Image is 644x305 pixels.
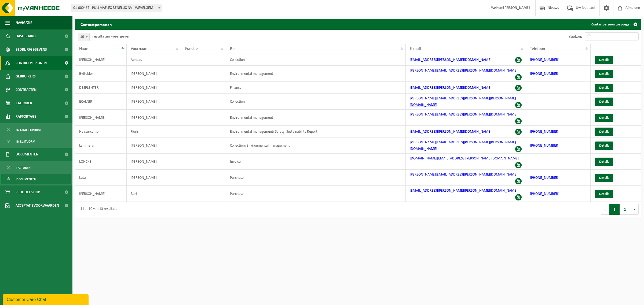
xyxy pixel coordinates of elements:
[599,130,609,133] span: Details
[127,110,181,126] td: [PERSON_NAME]
[595,142,613,150] a: Details
[226,137,406,154] td: Collection; Environmental management
[609,204,620,215] button: 1
[16,96,32,110] span: Kalender
[595,128,613,136] a: Details
[16,148,38,161] span: Documenten
[599,116,609,120] span: Details
[601,204,609,215] button: Previous
[16,185,40,199] span: Product Shop
[530,192,559,196] a: [PHONE_NUMBER]
[78,33,90,41] span: 10
[410,189,517,193] a: [EMAIL_ADDRESS][PERSON_NAME][PERSON_NAME][DOMAIN_NAME]
[599,100,609,103] span: Details
[75,94,127,110] td: ECALNIR
[16,43,47,56] span: Bedrijfsgegevens
[92,34,130,39] label: resultaten weergeven
[16,56,47,70] span: Contactpersonen
[530,72,559,76] a: [PHONE_NUMBER]
[410,58,491,62] a: [EMAIL_ADDRESS][PERSON_NAME][DOMAIN_NAME]
[410,130,491,134] a: [EMAIL_ADDRESS][PERSON_NAME][DOMAIN_NAME]
[1,174,71,184] a: Documenten
[75,82,127,94] td: DESPLENTER
[226,110,406,126] td: Environmental management
[16,83,36,96] span: Contracten
[630,204,639,215] button: Next
[595,190,613,198] a: Details
[599,72,609,76] span: Details
[75,137,127,154] td: Lammens
[79,47,90,51] span: Naam
[131,47,149,51] span: Voornaam
[226,54,406,66] td: Collection
[530,176,559,180] a: [PHONE_NUMBER]
[127,186,181,202] td: Bart
[185,47,198,51] span: Functie
[1,162,71,173] a: Facturen
[127,82,181,94] td: [PERSON_NAME]
[226,186,406,202] td: Purchase
[595,70,613,78] a: Details
[75,54,127,66] td: [PERSON_NAME]
[226,126,406,137] td: Environmental management; Safety; Sustainability Report
[503,6,530,10] strong: [PERSON_NAME]
[16,174,36,184] span: Documenten
[71,4,162,12] span: 01-000467 - PULLMAFLEX BENELUX NV - WEVELGEM
[230,47,236,51] span: Rol
[1,125,71,135] a: In grafiekvorm
[16,110,36,123] span: Rapportage
[599,192,609,196] span: Details
[599,58,609,62] span: Details
[569,35,582,39] label: Zoeken:
[599,160,609,163] span: Details
[16,16,32,29] span: Navigatie
[530,130,559,134] a: [PHONE_NUMBER]
[16,163,31,173] span: Facturen
[16,136,35,147] span: In lijstvorm
[75,186,127,202] td: [PERSON_NAME]
[127,170,181,186] td: [PERSON_NAME]
[1,136,71,146] a: In lijstvorm
[16,29,36,43] span: Dashboard
[595,56,613,64] a: Details
[16,199,59,212] span: Acceptatievoorwaarden
[16,125,41,135] span: In grafiekvorm
[127,66,181,82] td: [PERSON_NAME]
[75,126,127,137] td: Heistercamp
[127,126,181,137] td: Floris
[16,70,36,83] span: Gebruikers
[226,94,406,110] td: Collection
[410,69,517,73] a: [PERSON_NAME][EMAIL_ADDRESS][PERSON_NAME][DOMAIN_NAME]
[78,204,119,214] div: 1 tot 10 van 13 resultaten
[620,204,630,215] button: 2
[599,86,609,90] span: Details
[75,110,127,126] td: [PERSON_NAME]
[410,113,517,117] a: [PERSON_NAME][EMAIL_ADDRESS][PERSON_NAME][DOMAIN_NAME]
[595,98,613,106] a: Details
[410,173,517,177] a: [PERSON_NAME][EMAIL_ADDRESS][PERSON_NAME][DOMAIN_NAME]
[3,293,90,305] iframe: chat widget
[75,170,127,186] td: Luta
[127,154,181,170] td: [PERSON_NAME]
[78,33,89,41] span: 10
[75,66,127,82] td: Byttebier
[599,144,609,147] span: Details
[226,170,406,186] td: Purchase
[75,154,127,170] td: LONCKE
[587,19,641,30] a: Contactpersoon toevoegen
[530,58,559,62] a: [PHONE_NUMBER]
[75,19,117,29] h2: Contactpersonen
[127,137,181,154] td: [PERSON_NAME]
[410,96,516,107] a: [PERSON_NAME][EMAIL_ADDRESS][PERSON_NAME][PERSON_NAME][DOMAIN_NAME]
[599,176,609,180] span: Details
[410,47,421,51] span: E-mail
[595,158,613,166] a: Details
[410,140,516,151] a: [PERSON_NAME][EMAIL_ADDRESS][PERSON_NAME][PERSON_NAME][DOMAIN_NAME]
[226,66,406,82] td: Environmental management
[226,82,406,94] td: Finance
[595,84,613,92] a: Details
[410,157,519,161] a: [DOMAIN_NAME][EMAIL_ADDRESS][PERSON_NAME][DOMAIN_NAME]
[530,47,545,51] span: Telefoon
